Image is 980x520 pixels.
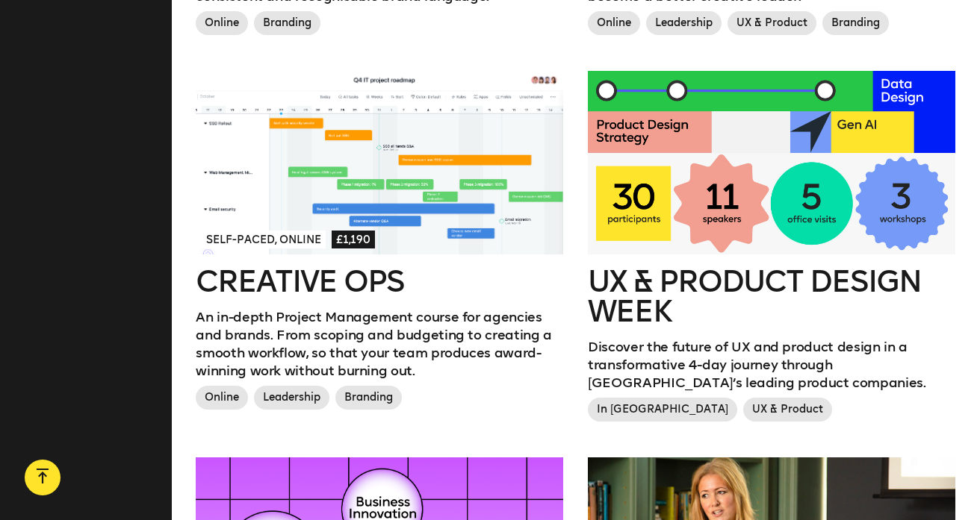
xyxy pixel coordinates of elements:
[588,266,955,326] h2: UX & Product Design Week
[588,11,640,35] span: Online
[335,386,402,410] span: Branding
[743,398,832,422] span: UX & Product
[202,231,326,248] span: Self-paced, Online
[588,398,737,422] span: In [GEOGRAPHIC_DATA]
[332,231,375,248] span: £1,190
[196,308,563,380] p: An in-depth Project Management course for agencies and brands. From scoping and budgeting to crea...
[588,71,955,427] a: UX & Product Design WeekDiscover the future of UX and product design in a transformative 4-day jo...
[196,266,563,296] h2: Creative Ops
[728,11,816,35] span: UX & Product
[196,71,563,416] a: Self-paced, Online£1,190Creative OpsAn in-depth Project Management course for agencies and brands...
[822,11,889,35] span: Branding
[196,386,248,410] span: Online
[254,386,329,410] span: Leadership
[588,338,955,392] p: Discover the future of UX and product design in a transformative 4-day journey through [GEOGRAPHI...
[196,11,248,35] span: Online
[646,11,722,35] span: Leadership
[254,11,320,35] span: Branding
